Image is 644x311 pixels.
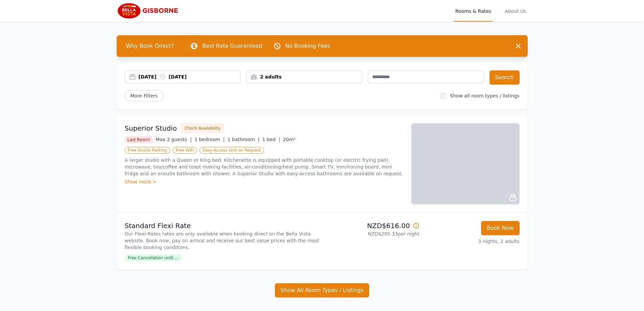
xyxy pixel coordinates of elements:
img: Bella Vista Gisborne [117,3,182,19]
button: Show All Room Types / Listings [275,283,369,297]
label: Show all room types / listings [450,93,519,98]
p: NZD$616.00 [325,221,420,230]
span: 1 bedroom | [194,137,225,142]
span: 1 bathroom | [228,137,260,142]
div: Show more > [125,178,403,185]
span: Free WiFi [173,147,197,154]
p: Best Rate Guaranteed [202,42,262,50]
span: Free Cancellation until ... [125,254,182,261]
span: Why Book Direct? [121,39,180,53]
p: Our Flexi-Rates rates are only available when booking direct on the Bella Vista website. Book now... [125,230,319,251]
span: 20m² [283,137,295,142]
p: No Booking Fees [285,42,330,50]
span: 1 bed | [262,137,280,142]
div: 2 adults [246,73,362,80]
p: A larger studio with a Queen or King bed. Kitchenette is equipped with portable cooktop (or elect... [125,157,403,177]
span: Last Room! [125,136,153,143]
button: Search [490,70,520,85]
button: Check Availability [181,123,224,133]
p: NZD$205.33 per night [325,230,420,237]
span: Easy-Access Unit on Request [199,147,264,154]
span: Max 2 guests | [156,137,192,142]
span: More Filters [125,90,164,102]
span: Free Onsite Parking [125,147,170,154]
p: 3 nights, 2 adults [425,238,520,245]
button: Book Now [481,221,520,235]
div: [DATE] [DATE] [139,73,241,80]
h3: Superior Studio [125,124,177,133]
p: Standard Flexi Rate [125,221,319,230]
